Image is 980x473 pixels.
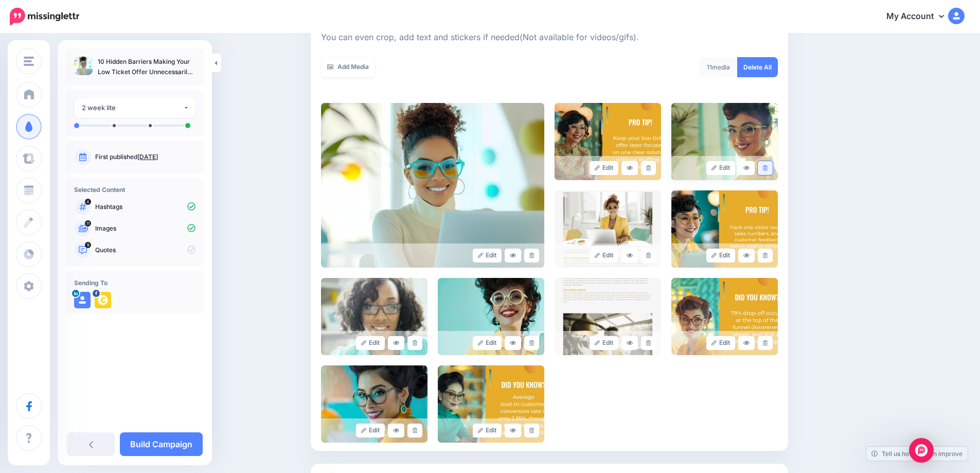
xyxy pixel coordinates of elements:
a: Edit [590,161,619,175]
a: [DATE] [137,153,158,161]
span: 9 [85,242,91,248]
img: ee34d02d5157b1850833bec8fe52d87c_large.jpg [671,278,778,355]
span: 11 [707,63,712,71]
div: media [699,57,738,77]
a: Edit [590,249,619,262]
p: Images [95,224,195,233]
img: e45d513ea9a07c573830cd62631186d1_large.jpg [321,103,544,268]
a: Edit [473,249,502,262]
p: 10 Hidden Barriers Making Your Low Ticket Offer Unnecessarily Complex [98,57,195,77]
img: user_default_image.png [74,292,91,308]
a: Add Media [321,57,375,77]
a: My Account [876,4,965,29]
img: 6d56c3301ad521ab9c15e3120e97bff7_large.jpg [438,278,544,355]
img: a50c641d2aa46ce7bc2bdb02e1c076aa_large.jpg [555,190,661,268]
div: Select Media [321,12,778,443]
a: Edit [706,161,736,175]
img: 80b5f5113f0c4980ad4edb27fe7a008e_large.jpg [438,365,544,443]
div: Open Intercom Messenger [909,438,934,463]
img: Missinglettr [10,8,79,25]
span: 4 [85,199,91,205]
img: 196676706_108571301444091_499029507392834038_n-bsa103351.png [95,292,111,308]
h4: Selected Content [74,186,195,194]
button: 2 week lite [74,98,195,118]
img: 5260607feb38d51233ca41630ab0ce23_large.jpg [671,103,778,180]
div: 2 week lite [82,102,183,114]
p: Hashtags [95,202,195,212]
img: 046649eadffd9e96402a6cc7722ebde1_large.jpg [321,278,427,355]
a: Edit [473,336,502,350]
img: menu.png [24,57,34,66]
img: d780b3e80ab9079f97769625d39087bd_large.jpg [555,103,661,180]
a: Edit [473,424,502,437]
a: Edit [590,336,619,350]
a: Edit [356,336,385,350]
img: 2cbdf212b7248f9135356357d41c9efb_large.jpg [555,278,661,355]
a: Edit [706,336,736,350]
span: 11 [85,220,91,226]
a: Tell us how we can improve [866,447,968,461]
a: Edit [706,249,736,262]
a: Edit [356,424,385,437]
h4: Sending To [74,279,195,287]
p: Quotes [95,246,195,255]
img: fdb6cd0e21a3f547e1d1783eb271e2ff_large.jpg [321,365,427,443]
p: First published [95,152,195,162]
a: Delete All [737,57,778,77]
img: e45d513ea9a07c573830cd62631186d1_thumb.jpg [74,57,93,75]
img: 5c6bc1c1ae8de0829066ca78a62a6bfd_large.jpg [671,190,778,268]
